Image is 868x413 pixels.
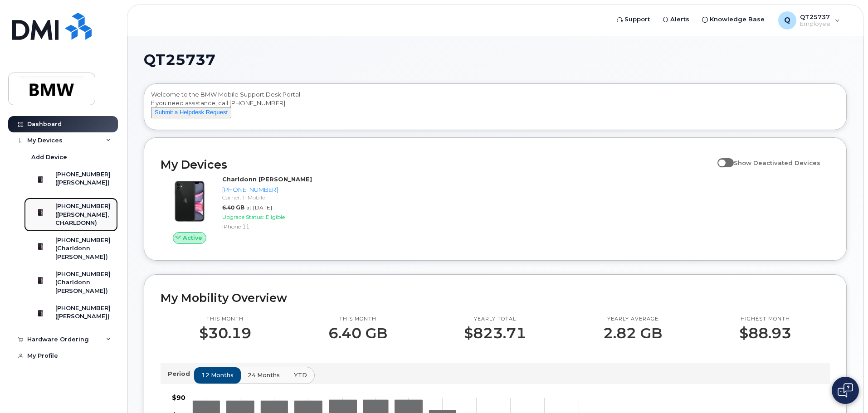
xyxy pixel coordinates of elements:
[161,158,713,171] h2: My Devices
[266,214,285,220] span: Eligible
[248,371,280,379] span: 24 months
[168,180,211,223] img: iPhone_11.jpg
[739,325,791,341] p: $88.93
[199,325,251,341] p: $30.19
[328,316,387,323] p: This month
[464,316,526,323] p: Yearly total
[199,316,251,323] p: This month
[603,325,662,341] p: 2.82 GB
[222,175,312,183] strong: Charldonn [PERSON_NAME]
[151,107,231,118] button: Submit a Helpdesk Request
[294,371,307,379] span: YTD
[222,194,316,201] div: Carrier: T-Mobile
[246,204,272,211] span: at [DATE]
[838,383,853,398] img: Open chat
[739,316,791,323] p: Highest month
[222,185,316,194] div: [PHONE_NUMBER]
[151,90,839,126] div: Welcome to the BMW Mobile Support Desk Portal If you need assistance, call [PHONE_NUMBER].
[172,394,185,402] tspan: $90
[168,369,194,378] p: Period
[734,159,820,166] span: Show Deactivated Devices
[328,325,387,341] p: 6.40 GB
[151,108,231,116] a: Submit a Helpdesk Request
[222,204,244,211] span: 6.40 GB
[717,154,725,161] input: Show Deactivated Devices
[464,325,526,341] p: $823.71
[161,175,320,244] a: ActiveCharldonn [PERSON_NAME][PHONE_NUMBER]Carrier: T-Mobile6.40 GBat [DATE]Upgrade Status:Eligib...
[222,214,264,220] span: Upgrade Status:
[222,223,316,230] div: iPhone 11
[144,53,215,67] span: QT25737
[603,316,662,323] p: Yearly average
[183,233,202,242] span: Active
[161,291,830,305] h2: My Mobility Overview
